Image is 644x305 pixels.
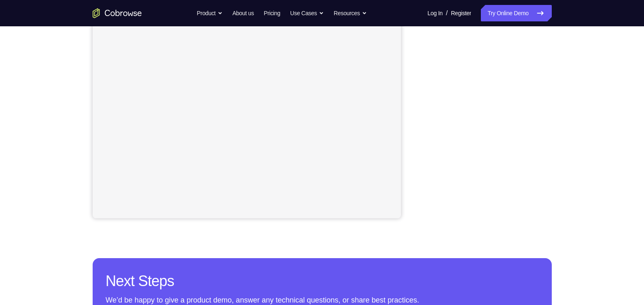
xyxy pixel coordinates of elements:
[232,5,254,21] a: About us
[106,271,539,291] h2: Next Steps
[481,5,551,21] a: Try Online Demo
[334,5,367,21] button: Resources
[451,5,471,21] a: Register
[264,5,280,21] a: Pricing
[93,8,142,18] a: Go to the home page
[446,8,448,18] span: /
[290,5,324,21] button: Use Cases
[197,5,223,21] button: Product
[428,5,443,21] a: Log In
